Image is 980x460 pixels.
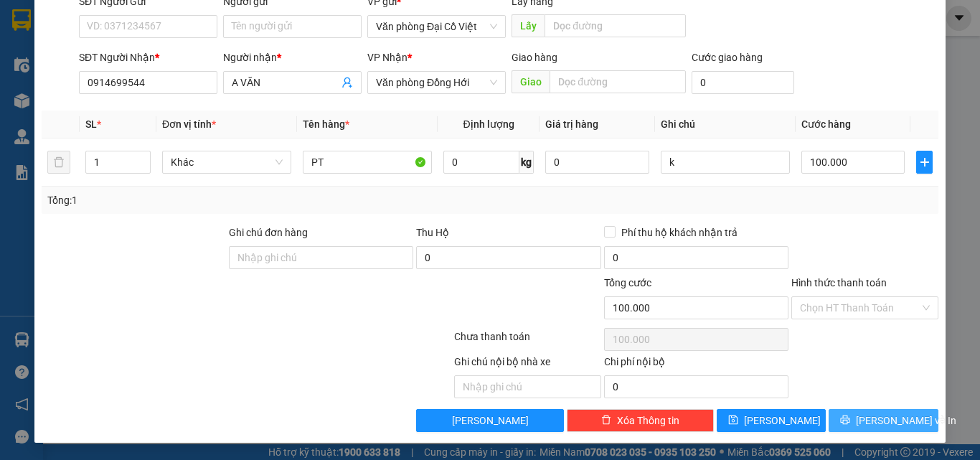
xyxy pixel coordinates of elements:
span: user-add [341,77,353,88]
button: [PERSON_NAME] [416,409,563,432]
span: Đơn vị tính [162,118,216,130]
input: Ghi Chú [661,151,790,174]
div: Tổng: 1 [47,192,380,208]
label: Cước giao hàng [692,52,763,63]
h2: 7UCAJ43E [8,83,116,107]
div: Chi phí nội bộ [604,354,788,375]
span: Giao hàng [512,52,557,63]
label: Ghi chú đơn hàng [229,227,308,238]
span: [PERSON_NAME] và In [856,413,956,428]
div: Người nhận [223,50,362,65]
span: Văn phòng Đại Cồ Việt [376,16,497,37]
span: printer [840,415,850,426]
span: Phí thu hộ khách nhận trả [616,225,743,240]
span: delete [601,415,611,426]
input: Cước giao hàng [692,71,794,94]
b: [PERSON_NAME] [87,34,242,57]
span: Định lượng [463,118,514,130]
div: SĐT Người Nhận [79,50,217,65]
input: Dọc đường [545,14,686,37]
input: Nhập ghi chú [454,375,601,398]
span: Tên hàng [303,118,349,130]
button: delete [47,151,70,174]
button: plus [916,151,933,174]
input: Dọc đường [550,70,686,93]
th: Ghi chú [655,111,796,139]
span: Tổng cước [604,277,651,288]
input: VD: Bàn, Ghế [303,151,432,174]
button: save[PERSON_NAME] [717,409,826,432]
h1: Giao dọc đường [75,83,344,182]
input: Ghi chú đơn hàng [229,246,413,269]
label: Hình thức thanh toán [791,277,887,288]
div: Chưa thanh toán [453,329,603,354]
span: plus [917,156,932,168]
span: Giá trị hàng [545,118,598,130]
span: Lấy [512,14,545,37]
span: kg [519,151,534,174]
span: VP Nhận [367,52,407,63]
button: printer[PERSON_NAME] và In [829,409,938,432]
span: Cước hàng [801,118,851,130]
span: Giao [512,70,550,93]
span: save [728,415,738,426]
div: Ghi chú nội bộ nhà xe [454,354,601,375]
input: 0 [545,151,649,174]
span: Văn phòng Đồng Hới [376,72,497,93]
span: Thu Hộ [416,227,449,238]
span: [PERSON_NAME] [744,413,821,428]
button: deleteXóa Thông tin [567,409,714,432]
span: Xóa Thông tin [617,413,679,428]
span: SL [85,118,97,130]
span: Khác [171,151,283,173]
span: [PERSON_NAME] [452,413,529,428]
